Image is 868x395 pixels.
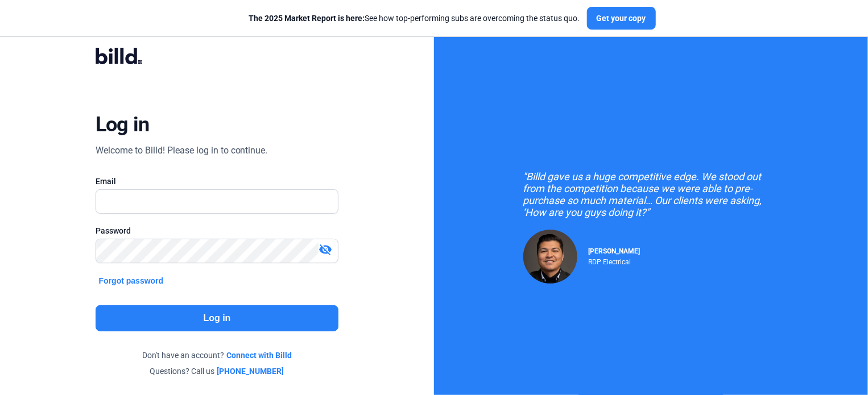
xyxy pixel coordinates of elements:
[249,14,365,23] span: The 2025 Market Report is here:
[587,7,656,30] button: Get your copy
[96,144,268,157] div: Welcome to Billd! Please log in to continue.
[96,305,339,331] button: Log in
[96,112,150,137] div: Log in
[217,365,284,377] a: [PHONE_NUMBER]
[319,243,332,256] mat-icon: visibility_off
[96,350,339,361] div: Don't have an account?
[96,365,339,377] div: Questions? Call us
[589,255,640,266] div: RDP Electrical
[96,176,339,187] div: Email
[96,225,339,236] div: Password
[523,171,779,218] div: "Billd gave us a huge competitive edge. We stood out from the competition because we were able to...
[523,230,577,284] img: Raul Pacheco
[96,275,167,287] button: Forgot password
[589,247,640,255] span: [PERSON_NAME]
[226,350,292,361] a: Connect with Billd
[249,13,580,24] div: See how top-performing subs are overcoming the status quo.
